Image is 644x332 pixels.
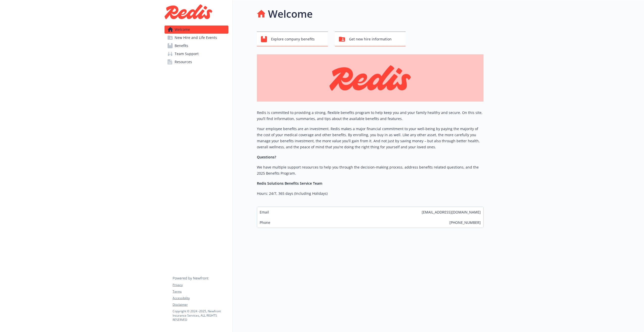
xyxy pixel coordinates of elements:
a: Team Support [165,50,228,58]
p: Redis is committed to providing a strong, flexible benefits program to help keep you and your fam... [257,110,484,122]
span: Email [260,209,269,215]
span: [PHONE_NUMBER] [449,220,481,225]
span: New Hire and Life Events [175,34,217,42]
strong: Questions? [257,155,276,159]
span: Benefits [175,42,188,50]
span: Team Support [175,50,199,58]
a: Welcome [165,26,228,34]
a: Privacy [173,283,228,287]
a: Resources [165,58,228,66]
a: Disclaimer [173,302,228,307]
a: Benefits [165,42,228,50]
p: Hours: 24/7, 365 days (Including Holidays) [257,191,484,197]
a: Terms [173,289,228,294]
img: overview page banner [257,54,484,102]
span: Resources [175,58,192,66]
h1: Welcome [268,6,313,21]
span: Welcome [175,26,190,34]
span: Phone [260,220,270,225]
button: Explore company benefits [257,32,328,46]
p: Copyright © 2024 - 2025 , Newfront Insurance Services, ALL RIGHTS RESERVED [173,309,228,322]
span: Explore company benefits [271,34,315,44]
a: New Hire and Life Events [165,34,228,42]
button: Get new hire information [335,32,406,46]
p: Your employee benefits are an investment. Redis makes a major financial commitment to your well-b... [257,126,484,150]
span: Get new hire information [349,34,392,44]
a: Accessibility [173,296,228,300]
strong: Redis Solutions Benefits Service Team [257,181,322,186]
p: We have multiple support resources to help you through the decision-making process, address benef... [257,164,484,176]
span: [EMAIL_ADDRESS][DOMAIN_NAME] [422,209,481,215]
